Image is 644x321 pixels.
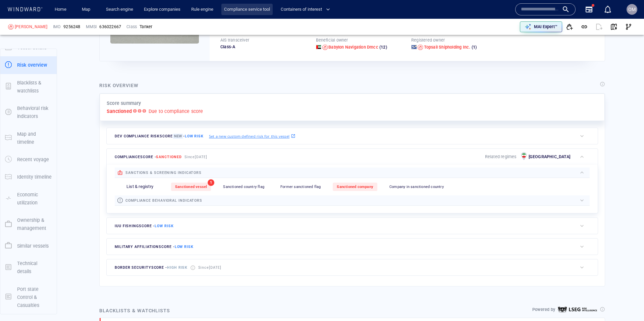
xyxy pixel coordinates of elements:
button: Compliance service tool [221,4,273,15]
button: Ownership & management [0,211,57,237]
div: 636022667 [99,24,121,30]
span: Sanctioned vessel [175,185,207,189]
span: Containers of interest [281,6,330,13]
p: Similar vessels [17,242,49,250]
button: Port state Control & Casualties [0,280,57,314]
button: View on map [606,19,621,34]
p: MAI Expert™ [534,24,557,30]
div: Tanker [140,24,152,30]
span: Sanctioned country flag [223,185,264,189]
p: Blacklists & watchlists [17,79,52,95]
p: Beneficial owner [316,37,348,43]
p: Sanctioned [107,107,132,115]
span: Babylon Navigation Dmcc [328,45,378,50]
a: Ownership & management [0,221,57,227]
p: Economic utilization [17,191,52,207]
span: Low risk [175,245,194,249]
button: Recent voyage [0,151,57,168]
button: Economic utilization [0,186,57,212]
span: New [173,134,183,139]
span: Since [DATE] [184,155,208,159]
a: Vessel details [0,44,57,50]
button: Containers of interest [278,4,336,15]
button: Home [50,4,71,15]
span: military affiliation score - [115,245,194,249]
a: Technical details [0,264,57,270]
span: (12) [378,44,387,50]
p: Recent voyage [17,155,49,164]
p: Class [126,24,137,30]
button: MAI Expert™ [520,21,562,32]
span: Former sanctioned flag [280,185,321,189]
div: Notification center [604,5,612,13]
a: Topsail Shipholding Inc. (1) [424,44,477,50]
a: Map [79,4,95,15]
p: Related regimes [485,154,517,160]
p: Registered owner [411,37,445,43]
button: Similar vessels [0,237,57,255]
span: (1) [470,44,477,50]
p: Port state Control & Casualties [17,285,52,310]
button: Behavioral risk indicators [0,100,57,125]
span: DELFINA [15,24,48,30]
span: IUU Fishing score - [115,224,174,228]
p: MMSI [86,24,97,30]
p: Score summary [107,99,141,107]
p: Map and timeline [17,130,52,146]
span: Dev Compliance risk score - [115,134,204,139]
button: Add to vessel list [562,19,577,34]
a: Risk overview [0,62,57,68]
span: compliance score - [115,155,182,159]
p: Due to compliance score [149,107,203,115]
div: Blacklists & watchlists [98,305,171,316]
a: Home [52,4,69,15]
div: [PERSON_NAME] [15,24,48,30]
a: Map and timeline [0,134,57,141]
span: OM [628,7,636,12]
a: Port state Control & Casualties [0,294,57,300]
a: Babylon Navigation Dmcc (12) [328,44,387,50]
button: Map and timeline [0,125,57,151]
span: Low risk [155,224,173,228]
a: Similar vessels [0,242,57,249]
p: Risk overview [17,61,47,69]
span: border security score - [115,265,187,270]
p: Technical details [17,259,52,276]
a: Blacklists & watchlists [0,83,57,89]
p: [GEOGRAPHIC_DATA] [529,154,570,160]
div: Sanctioned [8,24,13,29]
span: sanctions & screening indicators [125,171,202,175]
span: Sanctioned company [337,185,373,189]
p: IMO [53,24,61,30]
span: Topsail Shipholding Inc. [424,45,471,50]
p: Powered by [532,307,555,313]
p: List & registry [126,184,153,190]
a: Behavioral risk indicators [0,109,57,115]
button: OM [625,3,639,16]
a: Economic utilization [0,195,57,201]
span: Class-A [220,44,235,49]
a: Explore companies [141,4,183,15]
span: Low risk [185,134,204,138]
button: Technical details [0,255,57,280]
p: AIS transceiver [220,37,249,43]
button: Identity timeline [0,168,57,186]
button: Risk overview [0,56,57,74]
p: Behavioral risk indicators [17,104,52,121]
button: Visual Link Analysis [621,19,636,34]
span: Since [DATE] [198,265,221,270]
a: Recent voyage [0,156,57,163]
a: Set a new custom defined risk for this vessel [209,132,296,140]
div: Risk overview [99,81,139,89]
span: Sanctioned [156,155,181,159]
span: High risk [167,265,187,270]
span: 1 [208,179,214,186]
a: Search engine [103,4,136,15]
button: Blacklists & watchlists [0,74,57,100]
button: Map [76,4,98,15]
a: Rule engine [189,4,216,15]
span: 9256248 [63,24,80,30]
